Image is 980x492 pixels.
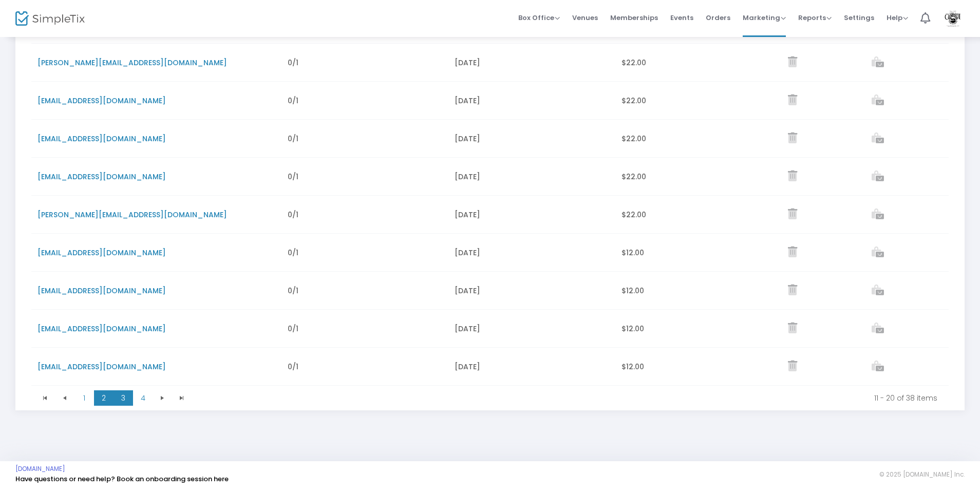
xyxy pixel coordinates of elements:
[158,394,166,402] span: Go to the next page
[887,13,908,23] span: Help
[872,286,884,296] a: View list of orders which used this promo code.
[37,172,166,182] span: [EMAIL_ADDRESS][DOMAIN_NAME]
[35,390,55,406] span: Go to the first page
[74,390,94,406] span: Page 1
[153,390,172,406] span: Go to the next page
[621,362,644,372] span: $12.00
[288,96,298,106] span: 0/1
[455,324,609,334] div: [DATE]
[37,210,227,220] span: [PERSON_NAME][EMAIL_ADDRESS][DOMAIN_NAME]
[621,134,646,144] span: $22.00
[455,134,609,144] div: [DATE]
[621,96,646,106] span: $22.00
[872,58,884,68] a: View list of orders which used this promo code.
[455,210,609,220] div: [DATE]
[288,362,298,372] span: 0/1
[37,134,166,144] span: [EMAIL_ADDRESS][DOMAIN_NAME]
[879,470,965,479] span: © 2025 [DOMAIN_NAME] Inc.
[621,286,644,296] span: $12.00
[114,390,133,406] span: Page 3
[872,362,884,372] a: View list of orders which used this promo code.
[288,248,298,258] span: 0/1
[455,58,609,68] div: [DATE]
[199,393,937,403] kendo-pager-info: 11 - 20 of 38 items
[37,362,166,372] span: [EMAIL_ADDRESS][DOMAIN_NAME]
[178,394,186,402] span: Go to the last page
[872,134,884,144] a: View list of orders which used this promo code.
[621,248,644,258] span: $12.00
[706,5,730,31] span: Orders
[572,5,598,31] span: Venues
[872,96,884,106] a: View list of orders which used this promo code.
[55,390,74,406] span: Go to the previous page
[455,248,609,258] div: [DATE]
[455,172,609,182] div: [DATE]
[15,465,65,473] a: [DOMAIN_NAME]
[872,248,884,258] a: View list of orders which used this promo code.
[872,210,884,220] a: View list of orders which used this promo code.
[670,5,693,31] span: Events
[288,58,298,68] span: 0/1
[621,210,646,220] span: $22.00
[37,96,166,106] span: [EMAIL_ADDRESS][DOMAIN_NAME]
[37,324,166,334] span: [EMAIL_ADDRESS][DOMAIN_NAME]
[37,286,166,296] span: [EMAIL_ADDRESS][DOMAIN_NAME]
[288,172,298,182] span: 0/1
[844,5,874,31] span: Settings
[133,390,153,406] span: Page 4
[15,474,229,484] a: Have questions or need help? Book an onboarding session here
[621,58,646,68] span: $22.00
[872,324,884,334] a: View list of orders which used this promo code.
[37,58,227,68] span: [PERSON_NAME][EMAIL_ADDRESS][DOMAIN_NAME]
[172,390,192,406] span: Go to the last page
[455,362,609,372] div: [DATE]
[872,172,884,182] a: View list of orders which used this promo code.
[610,5,658,31] span: Memberships
[518,13,560,23] span: Box Office
[798,13,832,23] span: Reports
[94,390,114,406] span: Page 2
[621,324,644,334] span: $12.00
[455,286,609,296] div: [DATE]
[455,96,609,106] div: [DATE]
[61,394,69,402] span: Go to the previous page
[288,286,298,296] span: 0/1
[743,13,786,23] span: Marketing
[37,248,166,258] span: [EMAIL_ADDRESS][DOMAIN_NAME]
[288,134,298,144] span: 0/1
[288,210,298,220] span: 0/1
[621,172,646,182] span: $22.00
[288,324,298,334] span: 0/1
[41,394,49,402] span: Go to the first page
